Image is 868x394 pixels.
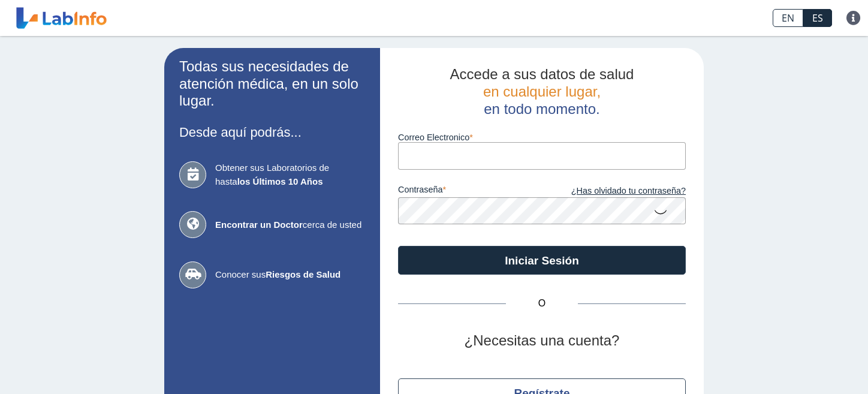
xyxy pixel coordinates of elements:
[803,9,832,27] a: ES
[215,161,365,188] span: Obtener sus Laboratorios de hasta
[450,66,634,82] span: Accede a sus datos de salud
[398,133,686,142] label: Correo Electronico
[773,9,803,27] a: EN
[761,347,855,381] iframe: Help widget launcher
[398,246,686,275] button: Iniciar Sesión
[179,58,365,110] h2: Todas sus necesidades de atención médica, en un solo lugar.
[542,185,686,198] a: ¿Has olvidado tu contraseña?
[398,332,686,350] h2: ¿Necesitas una cuenta?
[483,83,601,100] span: en cualquier lugar,
[266,269,340,279] b: Riesgos de Salud
[215,268,365,282] span: Conocer sus
[237,176,323,187] b: los Últimos 10 Años
[506,296,578,311] span: O
[484,101,599,117] span: en todo momento.
[215,219,303,230] b: Encontrar un Doctor
[179,125,365,140] h3: Desde aquí podrás...
[398,185,542,198] label: contraseña
[215,218,365,232] span: cerca de usted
